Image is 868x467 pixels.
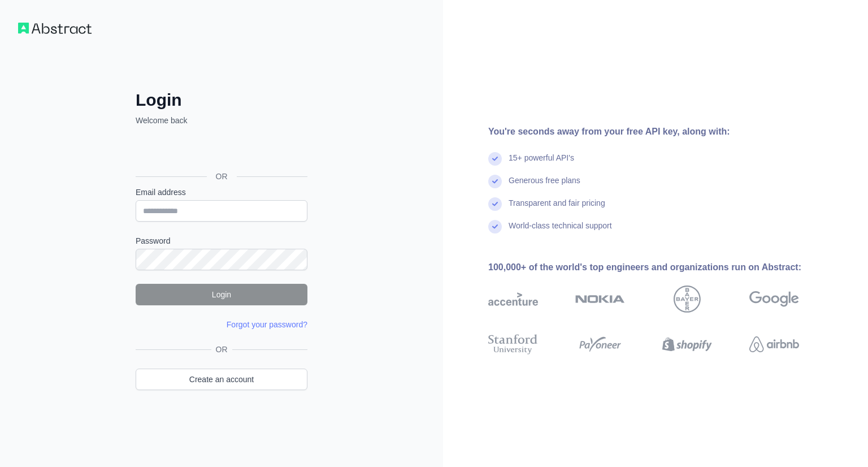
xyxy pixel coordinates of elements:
[488,286,538,313] img: accenture
[136,115,307,126] p: Welcome back
[136,90,307,110] h2: Login
[136,235,307,247] label: Password
[575,332,625,357] img: payoneer
[674,286,701,313] img: bayer
[488,175,502,188] img: check mark
[488,197,502,211] img: check mark
[207,171,237,182] span: OR
[749,332,799,357] img: airbnb
[211,344,232,355] span: OR
[488,332,538,357] img: stanford university
[227,320,307,329] a: Forgot your password?
[509,197,605,220] div: Transparent and fair pricing
[662,332,712,357] img: shopify
[136,284,307,305] button: Login
[488,125,835,139] div: You're seconds away from your free API key, along with:
[130,139,311,163] iframe: Sign in with Google Button
[488,220,502,233] img: check mark
[749,286,799,313] img: google
[18,23,92,34] img: Workflow
[575,286,625,313] img: nokia
[509,152,574,175] div: 15+ powerful API's
[488,152,502,166] img: check mark
[509,175,580,197] div: Generous free plans
[136,369,307,390] a: Create an account
[136,187,307,198] label: Email address
[509,220,612,243] div: World-class technical support
[488,261,835,274] div: 100,000+ of the world's top engineers and organizations run on Abstract:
